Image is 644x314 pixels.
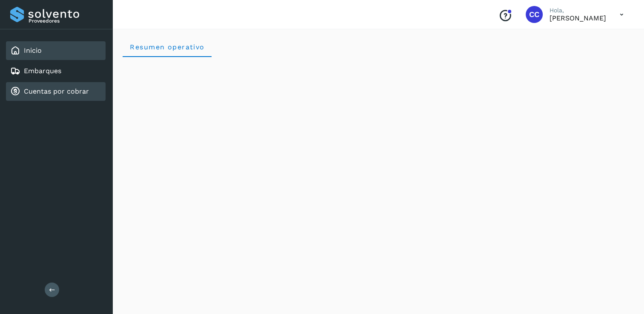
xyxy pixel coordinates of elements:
[6,41,106,60] div: Inicio
[24,67,61,75] a: Embarques
[550,14,606,22] p: Carlos Cardiel Castro
[550,7,606,14] p: Hola,
[29,18,102,24] p: Proveedores
[129,43,205,51] span: Resumen operativo
[24,87,89,95] a: Cuentas por cobrar
[24,46,42,54] a: Inicio
[6,62,106,80] div: Embarques
[6,82,106,101] div: Cuentas por cobrar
